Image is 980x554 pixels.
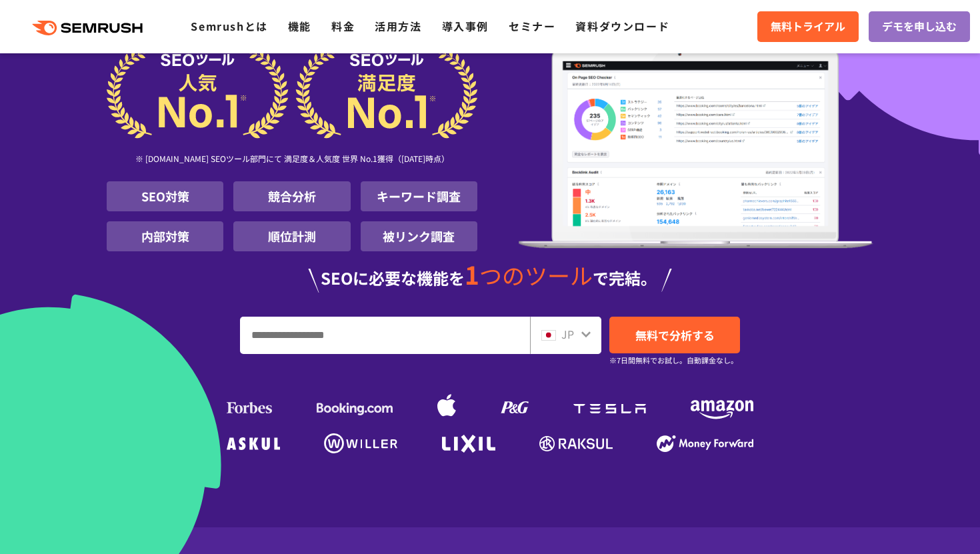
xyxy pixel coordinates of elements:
div: SEOに必要な機能を [107,262,873,293]
a: 活用方法 [375,18,421,34]
span: で完結。 [593,266,657,289]
input: URL、キーワードを入力してください [241,317,529,353]
li: SEO対策 [107,181,223,211]
li: 内部対策 [107,221,223,251]
span: デモを申し込む [882,18,957,35]
a: 資料ダウンロード [575,18,669,34]
li: キーワード調査 [361,181,477,211]
span: 無料トライアル [771,18,845,35]
a: デモを申し込む [869,11,970,42]
a: Semrushとは [191,18,267,34]
a: 無料トライアル [757,11,859,42]
a: セミナー [509,18,555,34]
span: 1 [465,256,479,292]
a: 導入事例 [442,18,489,34]
small: ※7日間無料でお試し。自動課金なし。 [609,354,738,367]
li: 順位計測 [233,221,350,251]
a: 無料で分析する [609,317,740,353]
div: ※ [DOMAIN_NAME] SEOツール部門にて 満足度＆人気度 世界 No.1獲得（[DATE]時点） [107,139,477,181]
a: 機能 [288,18,311,34]
span: つのツール [479,259,593,291]
li: 競合分析 [233,181,350,211]
a: 料金 [331,18,355,34]
span: 無料で分析する [635,327,715,343]
li: 被リンク調査 [361,221,477,251]
span: JP [561,326,574,342]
